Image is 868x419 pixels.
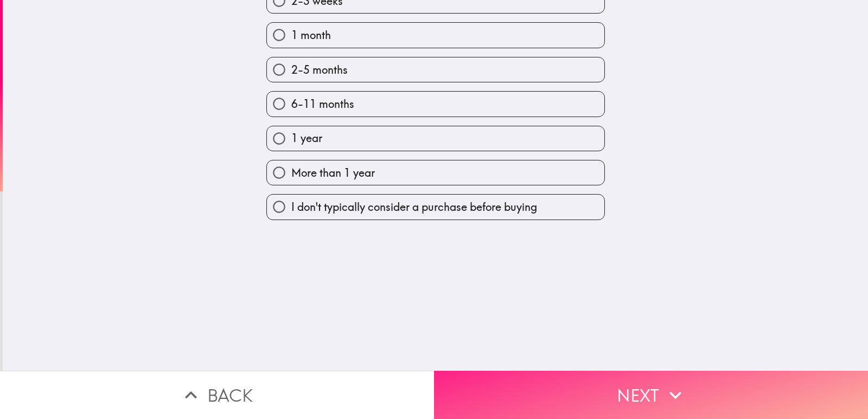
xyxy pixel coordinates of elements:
[291,62,348,78] span: 2-5 months
[291,199,537,215] span: I don't typically consider a purchase before buying
[267,126,604,151] button: 1 year
[267,160,604,185] button: More than 1 year
[291,165,375,181] span: More than 1 year
[434,371,868,419] button: Next
[267,195,604,219] button: I don't typically consider a purchase before buying
[267,57,604,82] button: 2-5 months
[291,28,331,43] span: 1 month
[267,23,604,47] button: 1 month
[291,96,354,112] span: 6-11 months
[291,131,322,146] span: 1 year
[267,92,604,116] button: 6-11 months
